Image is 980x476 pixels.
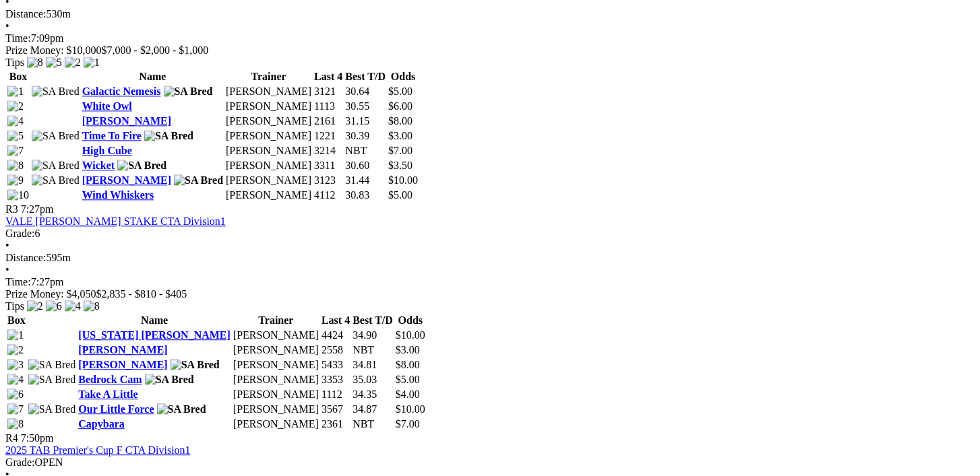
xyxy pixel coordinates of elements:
span: $3.00 [396,344,420,355]
span: $7.00 [388,145,412,156]
span: $7,000 - $2,000 - $1,000 [102,44,209,56]
th: Last 4 [313,70,343,83]
td: [PERSON_NAME] [225,114,312,128]
span: $3.00 [388,130,412,141]
span: $5.00 [396,374,420,385]
td: 31.44 [345,174,387,187]
img: 9 [7,174,24,186]
img: SA Bred [28,403,76,415]
span: Grade: [5,228,35,239]
td: 4112 [313,189,343,202]
span: $8.00 [396,359,420,370]
td: 3214 [313,144,343,158]
td: [PERSON_NAME] [233,329,319,342]
span: Distance: [5,252,46,263]
img: 2 [27,300,43,312]
td: 34.87 [352,403,394,416]
td: [PERSON_NAME] [233,373,319,386]
td: 30.83 [345,189,387,202]
td: [PERSON_NAME] [225,159,312,172]
img: 4 [65,300,81,312]
span: 7:27pm [21,203,54,215]
span: • [5,240,9,251]
td: NBT [352,343,394,357]
img: 6 [46,300,62,312]
th: Odds [388,70,419,83]
img: SA Bred [174,174,223,186]
th: Trainer [233,314,319,327]
th: Last 4 [321,314,350,327]
span: R4 [5,432,18,444]
img: SA Bred [32,174,80,186]
td: [PERSON_NAME] [233,403,319,416]
img: 3 [7,359,24,371]
span: Box [7,314,26,326]
a: [US_STATE] [PERSON_NAME] [78,329,231,341]
div: Prize Money: $4,050 [5,288,975,300]
span: Tips [5,57,24,68]
div: OPEN [5,456,975,469]
td: 3123 [313,174,343,187]
span: $10.00 [396,403,425,415]
a: Galactic Nemesis [82,86,161,97]
td: [PERSON_NAME] [225,189,312,202]
div: 7:09pm [5,32,975,44]
td: 1221 [313,129,343,143]
span: Time: [5,276,31,287]
a: Bedrock Cam [78,374,142,385]
td: [PERSON_NAME] [225,129,312,143]
img: 2 [7,344,24,356]
span: R3 [5,203,18,215]
a: [PERSON_NAME] [82,174,171,186]
img: SA Bred [32,86,80,98]
td: 30.39 [345,129,387,143]
img: SA Bred [28,359,76,371]
td: 31.15 [345,114,387,128]
a: [PERSON_NAME] [78,344,167,355]
td: 1113 [313,100,343,113]
span: $6.00 [388,100,412,112]
img: SA Bred [145,374,194,386]
td: [PERSON_NAME] [233,343,319,357]
img: 4 [7,374,24,386]
span: $8.00 [388,115,412,127]
span: Grade: [5,456,35,468]
td: NBT [352,417,394,431]
img: 7 [7,145,24,157]
span: $4.00 [396,388,420,400]
img: SA Bred [117,160,166,172]
th: Name [78,314,231,327]
img: 8 [7,418,24,430]
img: SA Bred [164,86,213,98]
div: 7:27pm [5,276,975,288]
td: 30.64 [345,85,387,98]
img: 2 [7,100,24,112]
td: [PERSON_NAME] [233,388,319,401]
img: 2 [65,57,81,69]
td: 30.60 [345,159,387,172]
span: Time: [5,32,31,44]
td: 4424 [321,329,350,342]
img: 8 [27,57,43,69]
td: [PERSON_NAME] [225,100,312,113]
th: Odds [395,314,426,327]
img: 8 [7,160,24,172]
td: NBT [345,144,387,158]
span: 7:50pm [21,432,54,444]
td: 3353 [321,373,350,386]
img: 5 [7,130,24,142]
td: [PERSON_NAME] [225,144,312,158]
a: Our Little Force [78,403,154,415]
td: [PERSON_NAME] [225,85,312,98]
td: 34.35 [352,388,394,401]
img: 5 [46,57,62,69]
td: 2361 [321,417,350,431]
a: Wicket [82,160,115,171]
th: Best T/D [352,314,394,327]
img: SA Bred [32,160,80,172]
img: 8 [84,300,100,312]
td: 1112 [321,388,350,401]
span: • [5,20,9,32]
td: 3121 [313,85,343,98]
a: Wind Whiskers [82,189,154,201]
